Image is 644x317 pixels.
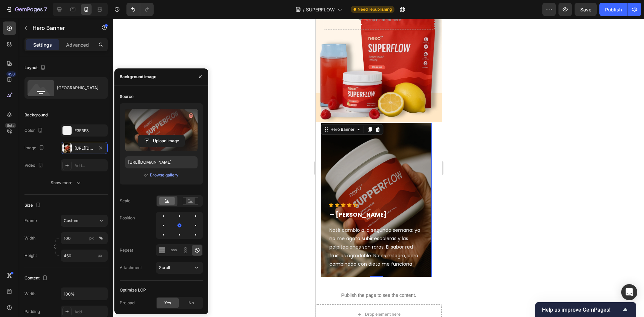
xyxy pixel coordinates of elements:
button: Upload Image [138,135,185,147]
button: 7 [3,3,50,16]
div: 450 [6,71,16,77]
div: Publish [605,6,622,13]
span: No [189,300,194,306]
div: Preload [120,300,135,306]
div: Source [120,94,133,100]
div: Open Intercom Messenger [621,284,637,300]
div: Content [24,274,49,283]
p: 7 [44,5,47,13]
div: Background Image [5,104,116,258]
div: Color [24,126,44,135]
div: Attachment [120,265,142,271]
button: Custom [61,215,108,227]
div: Drop element here [49,293,85,298]
div: px [89,235,94,241]
div: Show more [51,179,82,186]
div: Hero Banner [13,108,40,114]
div: [URL][DOMAIN_NAME] [74,145,94,151]
button: Publish [599,3,628,16]
div: Background [24,112,48,118]
div: Add... [74,163,106,169]
iframe: Design area [316,19,442,317]
span: or [144,171,148,179]
div: Background image [120,74,156,80]
div: Undo/Redo [126,3,154,16]
button: px [97,234,105,242]
label: Width [24,235,36,241]
span: Help us improve GemPages! [542,307,621,313]
button: Show survey - Help us improve GemPages! [542,306,629,314]
span: Need republishing [358,6,392,12]
div: Position [120,215,135,221]
p: Hero Banner [33,24,90,32]
button: Browse gallery [150,172,179,178]
p: Settings [33,41,52,48]
div: Video [24,161,45,170]
span: Custom [64,218,78,224]
button: % [88,234,96,242]
div: % [99,235,103,241]
span: SUPERFLOW [306,6,335,13]
div: Size [24,201,42,210]
input: px [61,250,108,262]
span: Yes [164,300,171,306]
button: Save [575,3,597,16]
span: px [98,253,102,258]
span: Save [580,7,591,12]
p: Advanced [66,41,89,48]
label: Frame [24,218,37,224]
div: Add... [74,309,106,315]
div: Overlay [5,104,116,258]
input: https://example.com/image.jpg [125,156,198,168]
label: Height [24,253,37,259]
div: Optimize LCP [120,287,146,293]
span: Scroll [159,265,170,270]
div: Padding [24,309,40,315]
div: Repeat [120,247,133,253]
button: Show more [24,177,108,189]
p: — [PERSON_NAME] [14,192,107,201]
div: Image [24,144,46,153]
span: / [303,6,305,13]
div: F3F3F3 [74,128,106,134]
div: [GEOGRAPHIC_DATA] [57,80,98,96]
div: Width [24,291,36,297]
button: Scroll [156,262,203,274]
div: Beta [5,123,16,128]
div: Layout [24,63,47,72]
div: Rich Text Editor. Editing area: main [13,207,108,250]
div: Scale [120,198,130,204]
input: px% [61,232,108,244]
p: Noté cambio a la segunda semana: ya no me agota subir escaleras y las palpitaciones son raras. El... [14,207,107,250]
div: Browse gallery [150,172,178,178]
input: Auto [61,288,107,300]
